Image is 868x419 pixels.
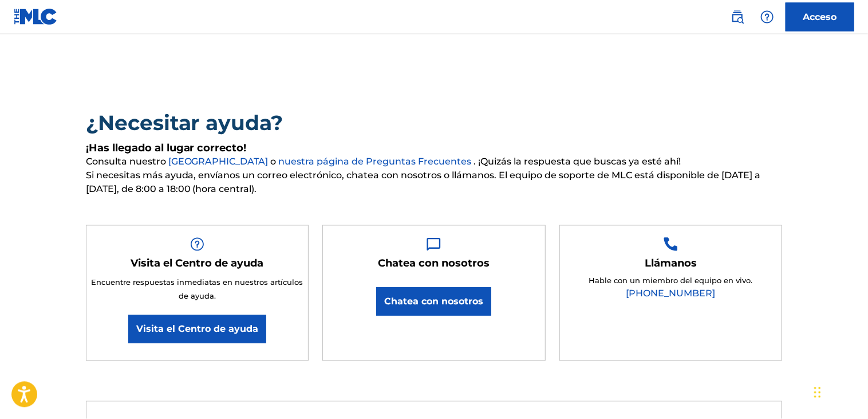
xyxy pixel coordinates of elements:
a: [PHONE_NUMBER] [626,288,716,299]
div: Arrastrar [814,375,821,410]
div: Help [756,6,779,29]
a: nuestra página de Preguntas Frecuentes [279,156,474,167]
a: [GEOGRAPHIC_DATA] [168,156,271,167]
iframe: Chat Widget [811,364,868,419]
img: Help Box Image [190,237,204,252]
h5: Visita el Centro de ayuda [131,257,263,271]
h2: ¿Necesitar ayuda? [86,111,783,136]
img: search [731,10,744,24]
p: Hable con un miembro del equipo en vivo. [589,276,753,287]
a: Acceso [786,3,854,32]
div: Widget de chat [811,364,868,419]
h5: Chatea con nosotros [378,257,490,271]
span: Consulta nuestro o . ¡Quizás la respuesta que buscas ya esté ahí! [86,155,783,169]
span: Si necesitas más ayuda, envíanos un correo electrónico, chatea con nosotros o llámanos. El equipo... [86,169,783,197]
a: Public Search [726,6,749,29]
img: Help Box Image [427,237,441,252]
h5: Llámanos [645,257,697,271]
img: Help Box Image [664,237,678,252]
span: Encuentre respuestas inmediatas en nuestros artículos de ayuda. [91,278,303,301]
button: Chatea con nosotros [376,287,491,316]
a: Visita el Centro de ayuda [128,315,266,343]
img: help [760,10,774,24]
h5: ¡Has llegado al lugar correcto! [86,142,783,155]
img: MLC Logo [14,9,58,25]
